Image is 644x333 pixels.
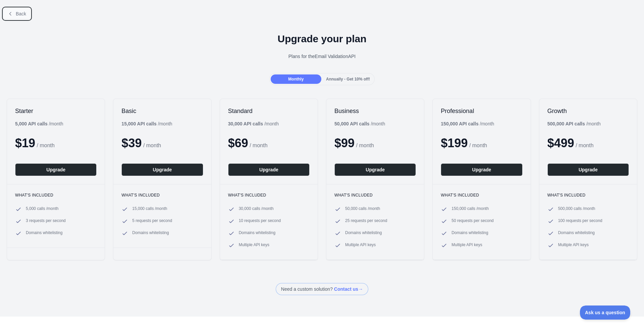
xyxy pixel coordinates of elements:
span: $ 199 [441,136,468,150]
b: 30,000 API calls [228,121,263,126]
span: $ 99 [334,136,355,150]
div: / month [441,120,494,127]
b: 50,000 API calls [334,121,370,126]
h2: Standard [228,107,310,115]
b: 150,000 API calls [441,121,478,126]
h2: Business [334,107,416,115]
div: / month [228,120,279,127]
div: / month [334,120,385,127]
iframe: Toggle Customer Support [580,306,631,320]
h2: Professional [441,107,522,115]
